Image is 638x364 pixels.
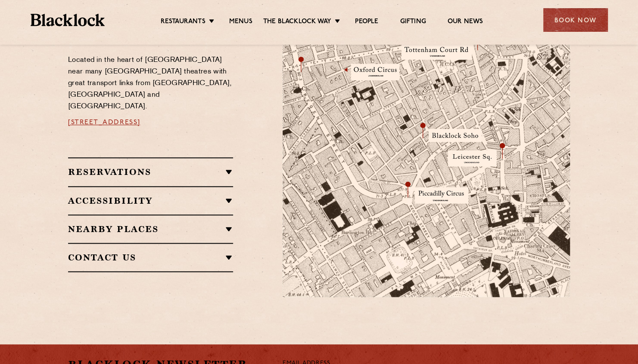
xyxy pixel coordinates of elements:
a: Gifting [400,18,426,27]
img: BL_Textured_Logo-footer-cropped.svg [31,14,105,26]
h2: Contact Us [68,252,233,263]
a: People [355,18,378,27]
a: The Blacklock Way [263,18,331,27]
h2: Reservations [68,167,233,177]
div: Book Now [543,8,608,32]
a: Our News [448,18,483,27]
a: Restaurants [161,18,205,27]
img: svg%3E [477,217,598,297]
h2: Nearby Places [68,224,233,234]
a: [STREET_ADDRESS] [68,119,140,126]
a: Menus [229,18,252,27]
h2: Accessibility [68,196,233,206]
p: Located in the heart of [GEOGRAPHIC_DATA] near many [GEOGRAPHIC_DATA] theatres with great transpo... [68,55,233,113]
